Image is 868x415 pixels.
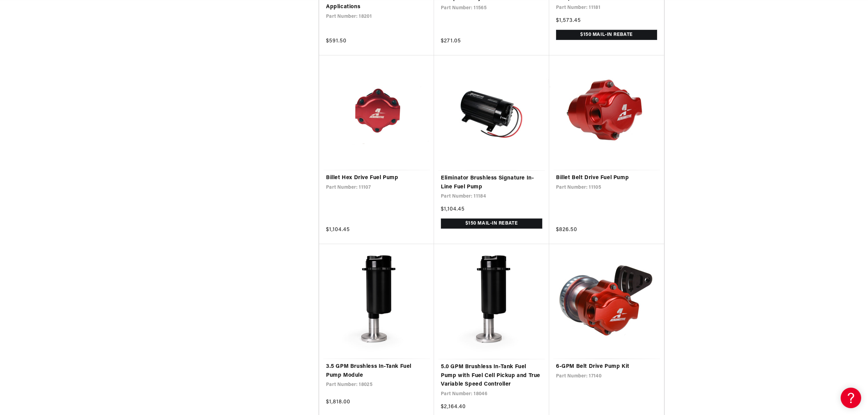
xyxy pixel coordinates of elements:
a: Eliminator Brushless Signature In-Line Fuel Pump [441,174,542,191]
a: Billet Belt Drive Fuel Pump [556,174,657,183]
a: 3.5 GPM Brushless In-Tank Fuel Pump Module [326,362,427,380]
a: 6-GPM Belt Drive Pump Kit [556,362,657,371]
a: Billet Hex Drive Fuel Pump [326,174,427,183]
a: 5.0 GPM Brushless In-Tank Fuel Pump with Fuel Cell Pickup and True Variable Speed Controller [441,363,542,389]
